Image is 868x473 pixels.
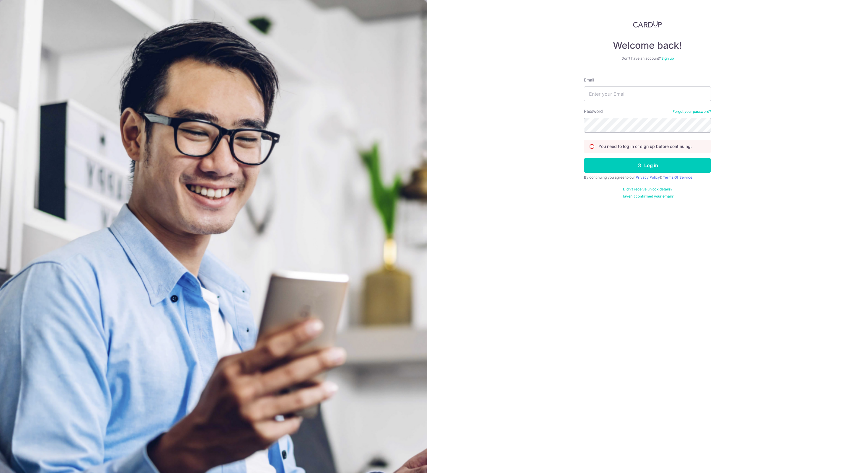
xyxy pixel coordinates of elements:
[633,21,662,28] img: CardUp Logo
[584,56,711,61] div: Don’t have an account?
[663,175,692,180] a: Terms Of Service
[623,187,672,192] a: Didn't receive unlock details?
[584,108,603,114] label: Password
[584,158,711,173] button: Log in
[584,40,711,51] h4: Welcome back!
[584,77,594,83] label: Email
[673,109,711,114] a: Forgot your password?
[661,56,674,61] a: Sign up
[636,175,660,180] a: Privacy Policy
[584,175,711,180] div: By continuing you agree to our &
[598,143,692,149] p: You need to log in or sign up before continuing.
[621,194,673,199] a: Haven't confirmed your email?
[584,87,711,101] input: Enter your Email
